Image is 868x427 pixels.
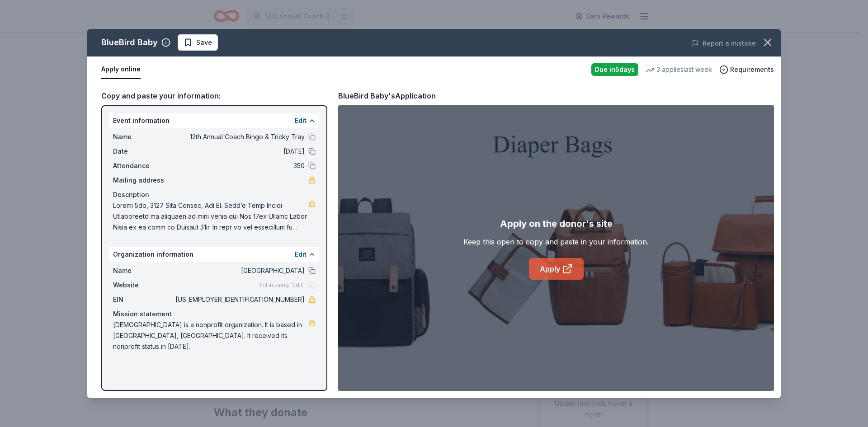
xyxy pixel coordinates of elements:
[113,280,174,291] span: Website
[730,64,774,75] span: Requirements
[196,37,212,48] span: Save
[109,113,319,128] div: Event information
[174,294,305,305] span: [US_EMPLOYER_IDENTIFICATION_NUMBER]
[109,247,319,262] div: Organization information
[113,309,316,319] div: Mission statement
[113,146,174,157] span: Date
[295,115,307,126] button: Edit
[260,282,305,289] span: Fill in using "Edit"
[113,131,174,142] span: Name
[101,90,327,102] div: Copy and paste your information:
[113,175,174,186] span: Mailing address
[174,160,305,171] span: 350
[113,319,308,352] span: [DEMOGRAPHIC_DATA] is a nonprofit organization. It is based in [GEOGRAPHIC_DATA], [GEOGRAPHIC_DAT...
[113,265,174,276] span: Name
[113,200,308,233] span: Loremi 5do, 3127 Sita Consec, Adi El. Sedd’e Temp Incidi Utlaboreetd ma aliquaen ad mini venia qu...
[113,160,174,171] span: Attendance
[692,38,756,49] button: Report a mistake
[113,294,174,305] span: EIN
[295,249,307,260] button: Edit
[646,64,712,75] div: 3 applies last week
[178,34,218,51] button: Save
[174,265,305,276] span: [GEOGRAPHIC_DATA]
[113,189,316,200] div: Description
[463,236,649,247] div: Keep this open to copy and paste in your information.
[174,131,305,142] span: 12th Annual Coach Bingo & Tricky Tray
[719,64,774,75] button: Requirements
[174,146,305,157] span: [DATE]
[500,216,613,231] div: Apply on the donor's site
[338,90,436,102] div: BlueBird Baby's Application
[591,63,638,76] div: Due in 5 days
[529,258,584,280] a: Apply
[101,60,141,79] button: Apply online
[101,35,158,50] div: BlueBird Baby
